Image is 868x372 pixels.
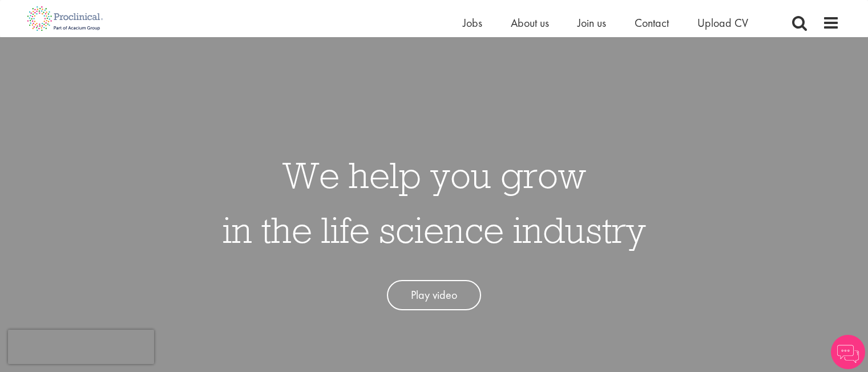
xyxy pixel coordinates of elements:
[635,15,669,30] a: Contact
[831,335,865,369] img: Chatbot
[463,15,482,30] a: Jobs
[578,15,606,30] a: Join us
[511,15,549,30] a: About us
[387,280,481,310] a: Play video
[697,15,748,30] a: Upload CV
[223,147,646,257] h1: We help you grow in the life science industry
